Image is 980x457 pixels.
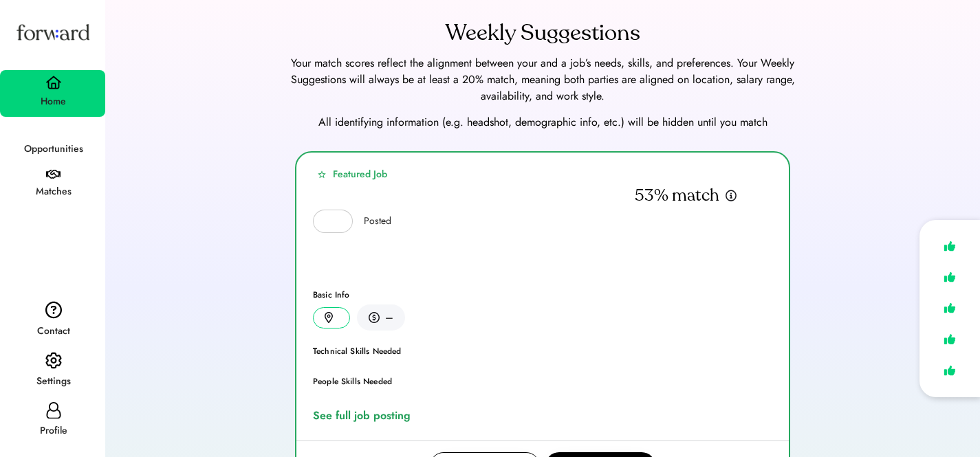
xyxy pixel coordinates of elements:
[940,329,959,349] img: like.svg
[940,267,959,287] img: like.svg
[1,423,105,439] div: Profile
[446,16,640,49] div: Weekly Suggestions
[313,408,416,424] a: See full job posting
[940,236,959,256] img: like.svg
[1,373,105,390] div: Settings
[1,323,105,339] div: Contact
[1,183,105,200] div: Matches
[46,122,61,137] img: yH5BAEAAAAALAAAAAABAAEAAAIBRAA7
[45,301,62,319] img: contact.svg
[635,185,719,207] div: 53% match
[725,189,737,202] img: info.svg
[333,167,387,181] div: Featured Job
[14,11,92,53] img: Forward logo
[313,291,772,299] div: Basic Info
[940,361,959,381] img: like.svg
[313,377,772,386] div: People Skills Needed
[45,76,62,89] img: home.svg
[45,352,62,370] img: settings.svg
[369,311,380,324] img: money.svg
[46,170,61,179] img: handshake.svg
[1,93,105,110] div: Home
[313,347,772,355] div: Technical Skills Needed
[1,141,105,157] div: Opportunities
[322,213,338,230] img: yH5BAEAAAAALAAAAAABAAEAAAIBRAA7
[364,214,391,228] div: Posted
[122,114,963,131] div: All identifying information (e.g. headshot, demographic info, etc.) will be hidden until you match
[940,298,959,318] img: like.svg
[385,309,393,326] div: –
[274,55,811,104] div: Your match scores reflect the alignment between your and a job’s needs, skills, and preferences. ...
[325,312,333,324] img: location.svg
